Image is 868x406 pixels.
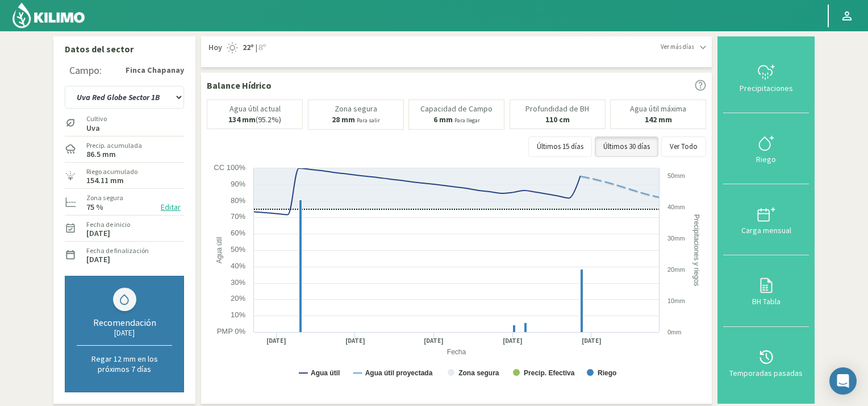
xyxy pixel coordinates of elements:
img: Kilimo [11,2,86,29]
label: Precip. acumulada [86,140,142,151]
small: Para salir [357,117,380,124]
label: [DATE] [86,256,110,263]
text: 0mm [667,329,681,335]
text: [DATE] [582,337,602,345]
text: Riego [598,369,616,377]
text: Agua útil [215,237,223,263]
label: Fecha de inicio [86,219,130,230]
button: Precipitaciones [723,42,809,113]
span: Ver más días [661,42,694,52]
label: [DATE] [86,230,110,237]
div: Carga mensual [727,226,806,234]
text: 50% [231,245,245,254]
div: Open Intercom Messenger [829,367,857,395]
span: 8º [257,42,266,53]
label: Cultivo [86,114,107,124]
text: 10mm [667,297,685,304]
p: Zona segura [335,105,377,113]
p: Datos del sector [65,42,184,56]
button: Ver Todo [661,136,706,157]
text: 40mm [667,204,685,210]
text: [DATE] [266,337,286,345]
p: Profundidad de BH [525,105,589,113]
b: 134 mm [228,114,256,125]
div: BH Tabla [727,297,806,305]
b: 28 mm [332,114,355,125]
label: Uva [86,125,107,132]
text: 20mm [667,266,685,273]
div: Recomendación [77,317,172,328]
span: | [256,42,257,53]
b: 6 mm [433,114,453,125]
text: 60% [231,229,245,237]
text: Precipitaciones y riegos [692,214,700,286]
label: 86.5 mm [86,151,116,158]
label: Riego acumulado [86,167,137,177]
button: Editar [157,201,184,214]
label: 154.11 mm [86,177,124,184]
text: CC 100% [214,163,245,172]
text: 20% [231,294,245,303]
p: Agua útil actual [229,105,281,113]
label: Zona segura [86,193,123,203]
text: Zona segura [458,369,499,377]
text: 90% [231,180,245,188]
text: 10% [231,310,245,319]
strong: Finca Chapanay [126,64,184,76]
label: Fecha de finalización [86,246,149,256]
text: 30mm [667,235,685,242]
button: Últimos 30 días [595,136,658,157]
text: Agua útil [311,369,340,377]
p: Balance Hídrico [207,78,272,92]
text: [DATE] [345,337,365,345]
text: [DATE] [503,337,523,345]
p: Regar 12 mm en los próximos 7 días [77,354,172,374]
small: Para llegar [454,117,480,124]
div: Riego [727,155,806,163]
label: 75 % [86,204,103,211]
div: [DATE] [77,328,172,338]
strong: 22º [243,42,254,52]
text: 50mm [667,172,685,179]
text: 80% [231,196,245,205]
p: Agua útil máxima [630,105,686,113]
b: 110 cm [545,114,570,125]
button: Riego [723,113,809,184]
button: Últimos 15 días [528,136,592,157]
text: Precip. Efectiva [524,369,575,377]
button: Temporadas pasadas [723,327,809,398]
text: 70% [231,212,245,221]
b: 142 mm [645,114,672,125]
button: Carga mensual [723,184,809,255]
text: Fecha [447,348,466,356]
button: BH Tabla [723,255,809,326]
text: [DATE] [424,337,444,345]
div: Temporadas pasadas [727,369,806,377]
span: Hoy [207,42,222,53]
text: 40% [231,262,245,270]
div: Campo: [69,65,102,76]
div: Precipitaciones [727,84,806,92]
text: 30% [231,278,245,287]
p: (95.2%) [228,115,281,124]
text: PMP 0% [217,327,246,335]
p: Capacidad de Campo [420,105,493,113]
text: Agua útil proyectada [365,369,433,377]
